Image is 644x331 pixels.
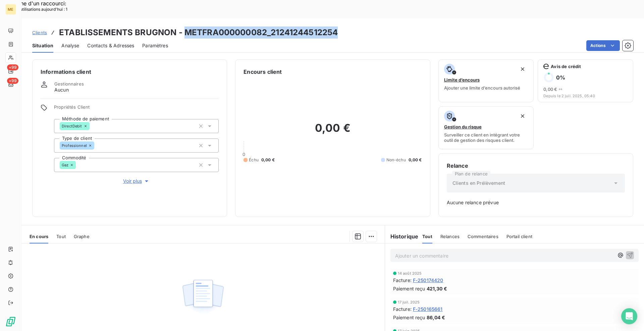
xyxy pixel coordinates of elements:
[76,162,81,168] input: Ajouter une valeur
[438,59,534,102] button: Limite d’encoursAjouter une limite d’encours autorisé
[438,106,534,149] button: Gestion du risqueSurveiller ce client en intégrant votre outil de gestion des risques client.
[62,144,87,148] span: Professionnel
[32,29,47,36] a: Clients
[5,316,16,327] img: Logo LeanPay
[440,234,460,239] span: Relances
[62,163,68,167] span: Gaz
[398,271,422,275] span: 14 août 2025
[74,234,90,239] span: Graphe
[90,123,95,129] input: Ajouter une valeur
[393,277,412,284] span: Facture :
[444,132,528,143] span: Surveiller ce client en intégrant votre outil de gestion des risques client.
[386,157,406,163] span: Non-échu
[586,40,620,51] button: Actions
[556,74,565,81] h6: 0 %
[422,234,432,239] span: Tout
[7,64,18,70] span: +99
[61,42,79,49] span: Analyse
[181,276,224,318] img: Empty state
[54,104,219,114] span: Propriétés Client
[59,26,338,39] h3: ETABLISSEMENTS BRUGNON - METFRA000000082_21241244512254
[7,78,18,84] span: +99
[551,64,581,69] span: Avis de crédit
[94,143,100,149] input: Ajouter une valeur
[427,285,447,292] span: 421,30 €
[32,42,53,49] span: Situation
[427,314,445,321] span: 86,04 €
[244,121,422,142] h2: 0,00 €
[409,157,422,163] span: 0,00 €
[123,178,150,184] span: Voir plus
[30,234,48,239] span: En cours
[452,180,505,186] span: Clients en Prélèvement
[54,177,219,185] button: Voir plus
[41,68,219,76] h6: Informations client
[54,81,84,87] span: Gestionnaires
[413,277,443,284] span: F-250174420
[261,157,275,163] span: 0,00 €
[244,68,282,76] h6: Encours client
[393,314,425,321] span: Paiement reçu
[506,234,532,239] span: Portail client
[468,234,498,239] span: Commentaires
[56,234,66,239] span: Tout
[444,85,520,91] span: Ajouter une limite d’encours autorisé
[62,124,82,128] span: DirectDebit
[413,306,443,313] span: F-250165661
[249,157,259,163] span: Échu
[393,306,412,313] span: Facture :
[54,87,69,93] span: Aucun
[393,285,425,292] span: Paiement reçu
[447,162,625,170] h6: Relance
[621,308,637,324] div: Open Intercom Messenger
[142,42,168,49] span: Paramètres
[87,42,134,49] span: Contacts & Adresses
[447,199,625,206] span: Aucune relance prévue
[444,77,480,82] span: Limite d’encours
[398,300,420,304] span: 17 juil. 2025
[5,66,16,76] a: +99
[5,79,16,90] a: +99
[543,87,557,92] span: 0,00 €
[32,30,47,35] span: Clients
[543,94,628,98] span: Depuis le 2 juil. 2025, 05:40
[444,124,482,129] span: Gestion du risque
[243,152,245,157] span: 0
[385,232,419,240] h6: Historique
